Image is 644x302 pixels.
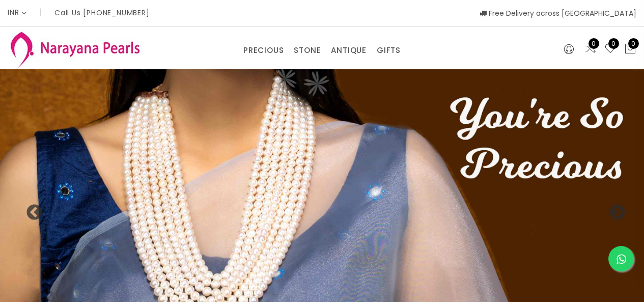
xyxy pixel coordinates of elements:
[608,38,619,49] span: 0
[604,43,617,56] a: 0
[243,43,284,58] a: PRECIOUS
[480,8,636,18] span: Free Delivery across [GEOGRAPHIC_DATA]
[624,43,636,56] button: 0
[54,9,150,16] p: Call Us [PHONE_NUMBER]
[331,43,367,58] a: ANTIQUE
[25,204,36,214] button: Previous
[628,38,639,49] span: 0
[584,43,597,56] a: 0
[377,43,401,58] a: GIFTS
[589,38,599,49] span: 0
[608,204,619,214] button: Next
[294,43,321,58] a: STONE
